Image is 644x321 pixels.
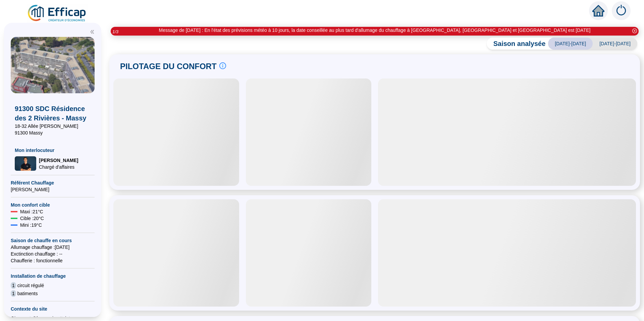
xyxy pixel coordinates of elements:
[15,147,91,154] span: Mon interlocuteur
[11,257,95,264] span: Chaufferie : fonctionnelle
[20,222,42,228] span: Mini : 19 °C
[17,290,38,297] span: batiments
[20,215,44,222] span: Cible : 20 °C
[11,244,95,251] span: Allumage chauffage : [DATE]
[592,5,604,17] span: home
[11,179,95,186] span: Référent Chauffage
[120,61,217,72] span: PILOTAGE DU CONFORT
[39,157,78,164] span: [PERSON_NAME]
[11,282,16,289] span: 1
[11,290,16,297] span: 1
[20,208,43,215] span: Maxi : 21 °C
[11,202,95,208] span: Mon confort cible
[593,38,637,50] span: [DATE]-[DATE]
[219,62,226,69] span: info-circle
[487,39,546,48] span: Saison analysée
[112,29,118,34] i: 1 / 3
[11,186,95,193] span: [PERSON_NAME]
[90,30,95,34] span: double-left
[11,237,95,244] span: Saison de chauffe en cours
[15,123,91,136] span: 18-32 Allée [PERSON_NAME] 91300 Massy
[548,38,593,50] span: [DATE]-[DATE]
[11,273,95,279] span: Installation de chauffage
[15,104,91,123] span: 91300 SDC Résidence des 2 Rivières - Massy
[27,4,88,23] img: efficap energie logo
[159,27,591,34] div: Message de [DATE] : En l'état des prévisions météo à 10 jours, la date conseillée au plus tard d'...
[15,156,36,171] img: Chargé d'affaires
[632,29,637,33] span: close-circle
[11,306,95,312] span: Contexte du site
[612,1,631,20] img: alerts
[39,164,78,170] span: Chargé d'affaires
[17,282,44,289] span: circuit régulé
[11,251,95,257] span: Exctinction chauffage : --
